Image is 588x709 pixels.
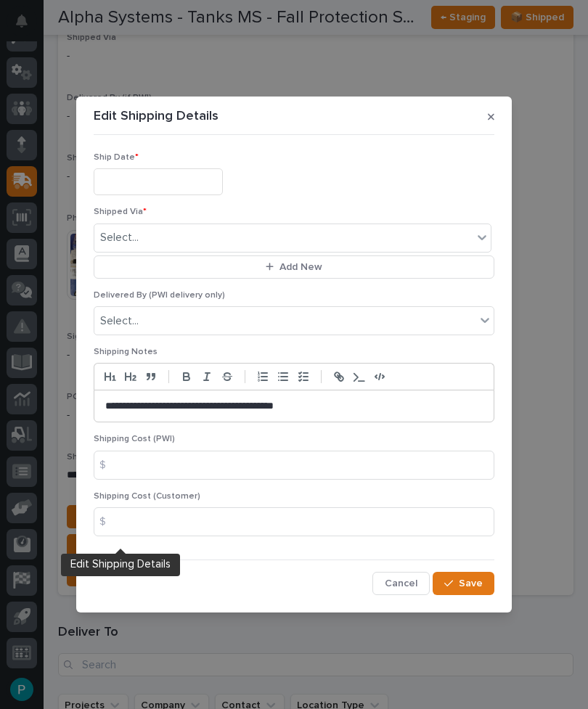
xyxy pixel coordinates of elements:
span: Add New [279,261,322,274]
span: Shipping Notes [94,348,158,356]
span: Cancel [385,577,417,590]
button: Save [433,572,494,595]
span: Shipping Cost (PWI) [94,435,175,443]
div: Select... [100,313,139,329]
span: Save [459,577,483,590]
span: Delivered By (PWI delivery only) [94,291,225,300]
button: Add New [94,255,494,279]
span: Shipped Via [94,208,147,216]
p: Edit Shipping Details [94,109,219,125]
div: $ [94,507,123,536]
div: $ [94,451,123,480]
span: Shipping Cost (Customer) [94,492,200,501]
span: Ship Date [94,153,139,162]
div: Select... [100,230,139,245]
button: Cancel [372,572,430,595]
